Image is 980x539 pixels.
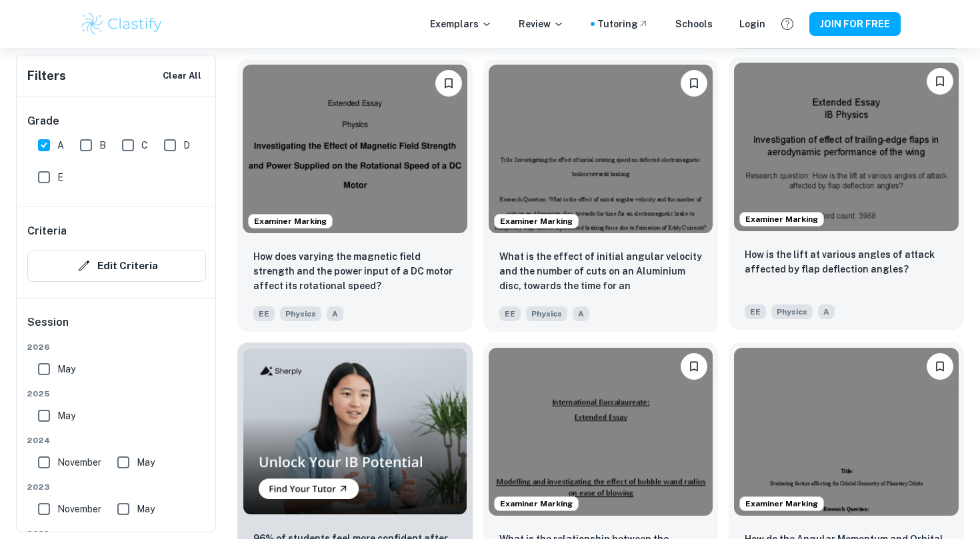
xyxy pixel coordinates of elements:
button: Please log in to bookmark exemplars [927,68,953,95]
h6: Criteria [27,223,67,239]
span: 2024 [27,434,206,446]
a: Examiner MarkingPlease log in to bookmark exemplarsHow is the lift at various angles of attack af... [729,59,964,331]
a: Examiner MarkingPlease log in to bookmark exemplarsHow does varying the magnetic field strength a... [237,59,473,331]
span: A [327,306,343,321]
img: Physics EE example thumbnail: How do the Angular Momentum and Orbital [734,348,959,516]
span: May [57,408,75,423]
button: Please log in to bookmark exemplars [435,70,462,97]
span: Physics [526,306,567,321]
span: A [57,138,64,153]
span: Physics [771,304,813,319]
span: C [141,138,148,153]
p: What is the effect of initial angular velocity and the number of cuts on an Aluminium disc, towar... [499,249,703,294]
a: Tutoring [597,17,649,31]
span: 2025 [27,388,206,400]
button: Help and Feedback [776,13,799,35]
img: Physics EE example thumbnail: How does varying the magnetic field stre [243,65,467,233]
span: Examiner Marking [740,498,823,510]
button: Please log in to bookmark exemplars [681,353,707,380]
img: Physics EE example thumbnail: What is the effect of initial angular ve [489,65,713,233]
p: Exemplars [430,17,492,31]
span: November [57,455,101,470]
a: Login [739,17,765,31]
span: Physics [280,306,321,321]
span: A [818,304,835,319]
a: Examiner MarkingPlease log in to bookmark exemplarsWhat is the effect of initial angular velocity... [483,59,719,331]
span: 2023 [27,481,206,493]
span: A [573,306,589,321]
span: Examiner Marking [249,215,332,227]
button: Edit Criteria [27,250,206,282]
span: EE [745,304,766,319]
span: D [183,138,190,153]
h6: Filters [27,67,66,85]
button: Please log in to bookmark exemplars [927,353,953,380]
span: Examiner Marking [740,213,823,225]
p: Review [519,17,564,31]
h6: Session [27,314,206,341]
span: E [57,170,63,185]
span: May [57,362,75,376]
a: Schools [675,17,713,31]
button: Clear All [159,66,205,86]
button: Please log in to bookmark exemplars [681,70,707,97]
img: Clastify logo [79,11,164,37]
span: November [57,502,101,516]
img: Thumbnail [243,348,467,515]
span: May [137,455,155,470]
span: B [99,138,106,153]
img: Physics EE example thumbnail: What is the relationship between the cri [489,348,713,516]
span: EE [499,306,521,321]
span: Examiner Marking [495,498,578,510]
h6: Grade [27,113,206,129]
p: How does varying the magnetic field strength and the power input of a DC motor affect its rotatio... [253,249,457,293]
span: EE [253,306,275,321]
img: Physics EE example thumbnail: How is the lift at various angles of att [734,63,959,231]
span: May [137,502,155,516]
button: JOIN FOR FREE [809,12,901,36]
p: How is the lift at various angles of attack affected by flap deflection angles? [745,247,948,276]
span: 2026 [27,341,206,353]
span: Examiner Marking [495,215,578,227]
